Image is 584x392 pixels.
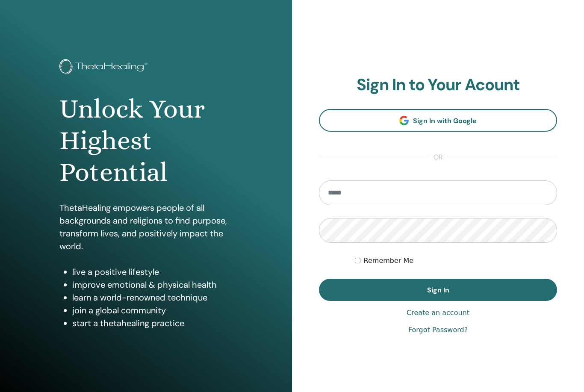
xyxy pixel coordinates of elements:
a: Forgot Password? [408,325,468,335]
h2: Sign In to Your Acount [319,75,557,95]
li: live a positive lifestyle [72,265,233,278]
h1: Unlock Your Highest Potential [59,93,233,189]
li: learn a world-renowned technique [72,291,233,304]
a: Create an account [407,308,469,318]
li: join a global community [72,304,233,317]
li: improve emotional & physical health [72,278,233,291]
a: Sign In with Google [319,109,557,132]
button: Sign In [319,279,557,301]
label: Remember Me [364,256,414,266]
p: ThetaHealing empowers people of all backgrounds and religions to find purpose, transform lives, a... [59,201,233,253]
li: start a thetahealing practice [72,317,233,330]
span: Sign In [427,286,449,295]
span: Sign In with Google [413,116,477,125]
div: Keep me authenticated indefinitely or until I manually logout [355,256,557,266]
span: or [429,152,447,162]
